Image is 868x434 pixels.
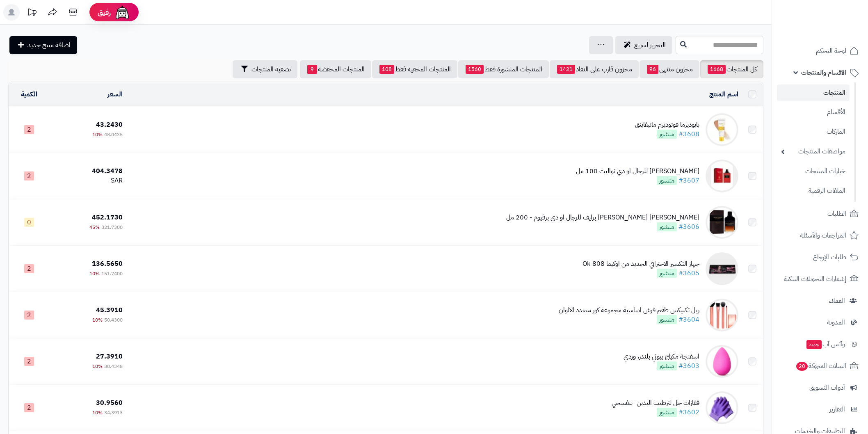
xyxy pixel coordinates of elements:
a: المراجعات والأسئلة [777,226,863,245]
img: اكسريوس روج جيفنشي للرجال او دي تواليت 100 مل [706,160,738,192]
a: طلبات الإرجاع [777,247,863,267]
span: جديد [806,340,822,349]
span: 108 [379,65,394,74]
span: المراجعات والأسئلة [800,230,846,241]
span: 2 [24,357,34,366]
a: #3604 [678,315,699,324]
span: 48.0435 [104,131,123,138]
span: تصفية المنتجات [251,64,291,74]
div: [PERSON_NAME] للرجال او دي تواليت 100 مل [576,167,699,176]
span: 821.7300 [101,224,123,231]
span: المدونة [827,317,845,328]
span: 1668 [708,65,726,74]
img: ريل تكنيكس طقم فرش اساسية مجموعة كور متعدد الالوان [706,299,738,331]
a: السلات المتروكة20 [777,356,863,376]
span: 10% [92,363,103,370]
span: 10% [92,316,103,324]
span: 34.3913 [104,409,123,416]
span: 2 [24,125,34,134]
img: قفازات جل لترطيب اليدين- بنفسجي [706,391,738,424]
a: المنتجات المخفية فقط108 [372,60,457,78]
span: منشور [657,408,677,417]
span: منشور [657,222,677,231]
a: أدوات التسويق [777,378,863,397]
div: SAR [53,176,123,185]
a: السعر [107,89,123,99]
a: الكمية [21,89,37,99]
a: #3607 [678,176,699,185]
span: 2 [24,264,34,273]
img: ai-face.png [114,4,130,21]
div: بايوديرما فوتوديرم ماتيفاينق [635,120,699,130]
span: 27.3910 [96,352,123,361]
span: 10% [92,131,103,138]
span: 30.9560 [96,398,123,408]
span: 30.4348 [104,363,123,370]
span: 2 [24,403,34,412]
span: منشور [657,361,677,370]
a: العملاء [777,291,863,311]
a: مخزون قارب على النفاذ1421 [550,60,639,78]
img: اسفنجة مكياج بيوتي بلندر، وردي [706,345,738,378]
img: logo-2.png [812,6,860,23]
a: اضافة منتج جديد [9,36,77,54]
div: قفازات جل لترطيب اليدين- بنفسجي [612,398,699,408]
a: الأقسام [777,103,850,121]
button: تصفية المنتجات [233,60,297,78]
span: 2 [24,311,34,320]
span: 2 [24,171,34,180]
span: 0 [24,218,34,227]
span: لوحة التحكم [816,45,846,57]
span: 20 [796,361,809,371]
span: منشور [657,130,677,139]
span: 50.4300 [104,316,123,324]
span: رفيق [98,7,111,17]
a: مواصفات المنتجات [777,143,850,160]
span: السلات المتروكة [795,360,846,372]
span: 45.3910 [96,305,123,315]
a: وآتس آبجديد [777,334,863,354]
span: 9 [307,65,317,74]
span: 1421 [557,65,575,74]
span: الأقسام والمنتجات [801,67,846,78]
a: مخزون منتهي96 [640,60,699,78]
span: التقارير [829,404,845,415]
a: لوحة التحكم [777,41,863,61]
span: 151.7400 [101,270,123,277]
span: 10% [89,270,100,277]
div: اسفنجة مكياج بيوتي بلندر، وردي [624,352,699,361]
span: إشعارات التحويلات البنكية [784,273,846,285]
img: جهاز التكسير الاحترافي الجديد من اوكيما Ok-808 [706,252,738,285]
span: اضافة منتج جديد [27,40,71,50]
a: الطلبات [777,204,863,224]
div: 404.3478 [53,167,123,176]
a: خيارات المنتجات [777,162,850,180]
a: المدونة [777,313,863,332]
span: العملاء [829,295,845,306]
span: منشور [657,269,677,278]
a: #3605 [678,268,699,278]
span: 452.1730 [92,212,123,222]
a: #3606 [678,222,699,232]
a: الماركات [777,123,850,141]
a: كل المنتجات1668 [700,60,763,78]
span: وآتس آب [806,338,845,350]
a: المنتجات المخفضة9 [300,60,371,78]
span: منشور [657,176,677,185]
div: ريل تكنيكس طقم فرش اساسية مجموعة كور متعدد الالوان [559,306,699,315]
div: جهاز التكسير الاحترافي الجديد من اوكيما Ok-808 [582,259,699,269]
a: المنتجات [777,85,850,101]
a: تحديثات المنصة [22,4,42,23]
img: جيفنشي جنتل مان ريزرف برايف للرجال او دي برفيوم - 200 مل [706,206,738,239]
span: منشور [657,315,677,324]
a: اسم المنتج [709,89,738,99]
span: 1560 [466,65,484,74]
a: المنتجات المنشورة فقط1560 [458,60,549,78]
span: الطلبات [827,208,846,219]
img: بايوديرما فوتوديرم ماتيفاينق [706,113,738,146]
span: 10% [92,409,103,416]
span: 96 [647,65,658,74]
a: إشعارات التحويلات البنكية [777,269,863,289]
span: 43.2430 [96,120,123,130]
a: #3603 [678,361,699,371]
